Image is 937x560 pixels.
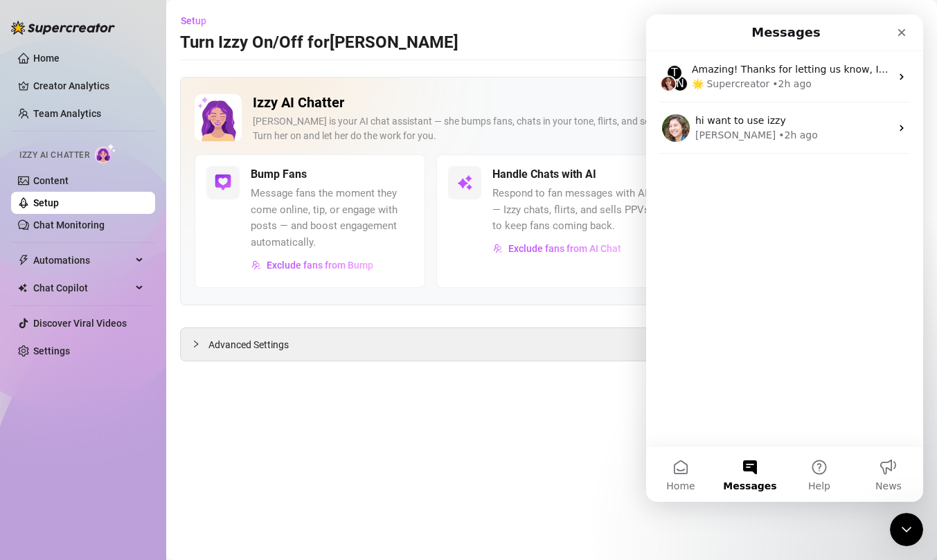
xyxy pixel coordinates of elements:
[132,114,172,128] div: • 2h ago
[253,94,866,111] h2: Izzy AI Chatter
[251,186,413,251] span: Message fans the moment they come online, tip, or engage with posts — and boost engagement automa...
[33,197,59,208] a: Setup
[126,62,166,77] div: • 2h ago
[33,175,69,186] a: Content
[208,432,277,487] button: News
[33,277,132,299] span: Chat Copilot
[33,345,70,356] a: Settings
[33,249,132,271] span: Automations
[267,260,373,271] span: Exclude fans from Bump
[492,166,596,183] h5: Handle Chats with AI
[195,94,242,141] img: Izzy AI Chatter
[69,432,139,487] button: Messages
[492,186,655,235] span: Respond to fan messages with AI — Izzy chats, flirts, and sells PPVs to keep fans coming back.
[33,75,144,97] a: Creator Analytics
[139,432,208,487] button: Help
[49,114,130,128] div: [PERSON_NAME]
[16,100,44,127] img: Profile image for Ella
[208,337,289,352] span: Advanced Settings
[33,219,105,231] a: Chat Monitoring
[251,166,307,183] h5: Bump Fans
[77,467,130,476] span: Messages
[493,244,503,253] img: svg%3e
[215,174,231,191] img: svg%3e
[20,467,48,476] span: Home
[49,100,140,111] span: hi want to use izzy
[46,49,888,60] span: Amazing! Thanks for letting us know, I’ll review your bio now and make sure everything looks good...
[456,174,473,191] img: svg%3e
[180,10,217,32] button: Setup
[46,62,123,77] div: 🌟 Supercreator
[33,108,101,119] a: Team Analytics
[181,15,206,26] span: Setup
[251,260,261,270] img: svg%3e
[18,255,29,266] span: thunderbolt
[229,467,256,476] span: News
[33,53,60,64] a: Home
[192,336,208,352] div: collapsed
[251,254,374,276] button: Exclude fans from Bump
[253,114,866,143] div: [PERSON_NAME] is your AI chat assistant — she bumps fans, chats in your tone, flirts, and sells y...
[508,243,621,254] span: Exclude fans from AI Chat
[646,15,923,502] iframe: Intercom live chat
[492,237,622,260] button: Exclude fans from AI Chat
[192,340,200,348] span: collapsed
[162,467,184,476] span: Help
[890,513,923,546] iframe: Intercom live chat
[180,32,458,54] h3: Turn Izzy On/Off for [PERSON_NAME]
[19,149,89,162] span: Izzy AI Chatter
[18,283,27,293] img: Chat Copilot
[95,143,116,163] img: AI Chatter
[33,318,127,329] a: Discover Viral Videos
[11,21,115,35] img: logo-BBDzfeDw.svg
